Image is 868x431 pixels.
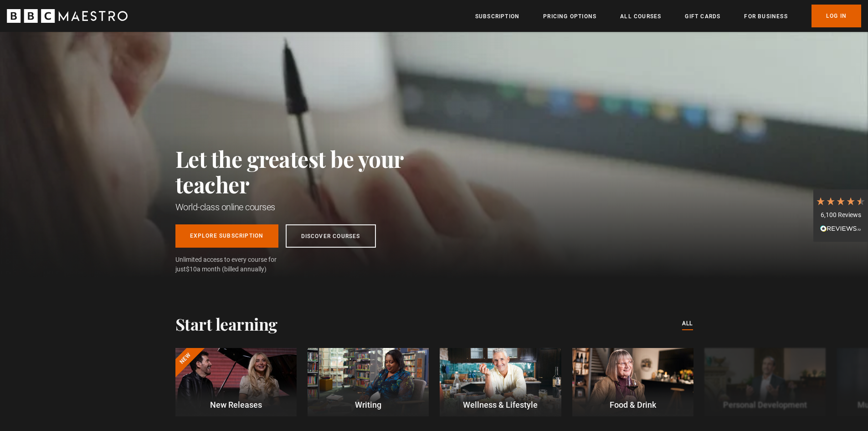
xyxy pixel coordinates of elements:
[7,9,128,23] svg: BBC Maestro
[440,348,561,416] a: Wellness & Lifestyle
[744,12,787,21] a: For business
[685,12,720,21] a: Gift Cards
[286,224,376,248] a: Discover Courses
[175,255,298,274] span: Unlimited access to every course for just a month (billed annually)
[816,224,866,235] div: Read All Reviews
[816,211,866,220] div: 6,100 Reviews
[572,348,693,416] a: Food & Drink
[175,224,278,248] a: Explore Subscription
[175,348,297,416] a: New New Releases
[813,189,868,242] div: 6,100 ReviewsRead All Reviews
[543,12,596,21] a: Pricing Options
[308,348,429,416] a: Writing
[682,319,693,329] a: All
[175,146,444,197] h2: Let the greatest be your teacher
[620,12,661,21] a: All Courses
[186,265,197,273] span: $10
[704,348,826,416] a: Personal Development
[816,196,866,206] div: 4.7 Stars
[475,12,519,21] a: Subscription
[820,225,861,232] img: REVIEWS.io
[175,314,277,333] h2: Start learning
[812,5,861,27] a: Log In
[175,201,444,213] h1: World-class online courses
[475,5,861,27] nav: Primary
